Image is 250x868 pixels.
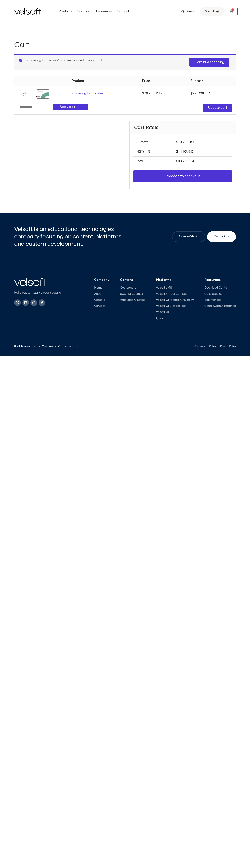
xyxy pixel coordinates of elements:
a: Velsoft LMS [156,286,194,290]
th: Total [133,156,173,166]
span: 111.30 [176,150,193,153]
p: Fully customizable courseware [14,290,67,295]
h3: Resources [204,278,236,282]
a: Velsoft Course Builder [156,304,194,308]
span: SCORM Courses [120,292,143,296]
a: Careers [94,298,109,302]
a: Privacy Policy [220,345,236,347]
img: Velsoft Training Materials [14,8,41,15]
span: Search [186,9,195,14]
a: CompanyMenu Toggle [75,9,94,13]
span: Download Center [204,286,228,290]
a: ContactMenu Toggle [115,9,131,13]
span: Contact [94,304,105,308]
a: Case Studies [204,292,236,296]
th: HST (14%) [133,147,173,156]
a: Continue shopping [189,58,229,67]
a: Contact Us [207,231,236,242]
bdi: 906.30 [176,160,188,163]
a: Home [94,286,109,290]
span: About [94,292,102,296]
a: Search [181,8,198,14]
a: Velsoft Corporate University [156,298,194,302]
a: About [94,292,109,296]
span: Contact Us [214,235,229,239]
bdi: 795.00 [142,92,155,95]
span: $ [142,92,144,95]
a: Velsoft Virtual Campus [156,292,194,296]
a: Fostering Innovation [72,92,103,95]
a: Iglooo [156,317,194,320]
p: | [218,345,218,348]
a: Courseware [120,286,145,290]
span: $ [190,92,192,95]
nav: Menu [56,9,131,13]
span: Courseware [120,286,136,290]
h2: Cart totals [130,121,236,134]
a: Accessibility Policy [194,345,216,347]
a: Proceed to checkout [133,170,232,182]
a: 1 [225,8,238,15]
th: Price [139,76,187,86]
a: Contact [94,304,109,308]
span: Client Login [205,9,220,14]
span: Velsoft LMS [156,286,172,290]
button: Update cart [203,104,232,112]
span: Home [94,286,102,290]
a: Testimonials [204,298,236,302]
span: Velsoft Course Builder [156,304,186,308]
a: Client Login [200,7,225,16]
a: Articulate Courses [120,298,145,302]
button: Apply coupon [53,104,88,110]
span: Case Studies [204,292,222,296]
a: Remove Fostering Innovation from cart [22,92,26,96]
a: Courseware Assurance [204,304,236,308]
span: $ [176,141,178,144]
h3: Platforms [156,278,194,282]
span: Careers [94,298,105,302]
img: Fostering Innovation [36,88,49,99]
span: Iglooo [156,317,164,320]
h3: Content [120,278,145,282]
a: ResourcesMenu Toggle [94,9,115,13]
span: Explore Velsoft [179,235,199,239]
span: 1 [231,8,234,11]
h3: Company [94,278,109,282]
a: SCORM Courses [120,292,145,296]
th: Subtotal [133,138,173,147]
a: Explore Velsoft [172,231,205,242]
a: Download Center [204,286,236,290]
span: Testimonials [204,298,221,302]
p: © 2025, Velsoft Training Materials, Inc. All rights reserved. [14,345,79,348]
h2: Velsoft is an educational technologies company focusing on content, platforms and custom developm... [14,225,124,248]
th: Product [68,76,139,86]
th: Subtotal [187,76,236,86]
a: ProductsMenu Toggle [56,9,75,13]
div: “Fostering Innovation” has been added to your cart. [14,54,236,70]
a: Velsoft vILT [156,310,194,314]
span: Velsoft Virtual Campus [156,292,187,296]
h1: Cart [14,40,236,50]
bdi: 795.00 [190,92,203,95]
span: $ [176,150,178,153]
span: Velsoft vILT [156,310,171,314]
bdi: 795.00 [176,141,189,144]
span: $ [176,160,178,163]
